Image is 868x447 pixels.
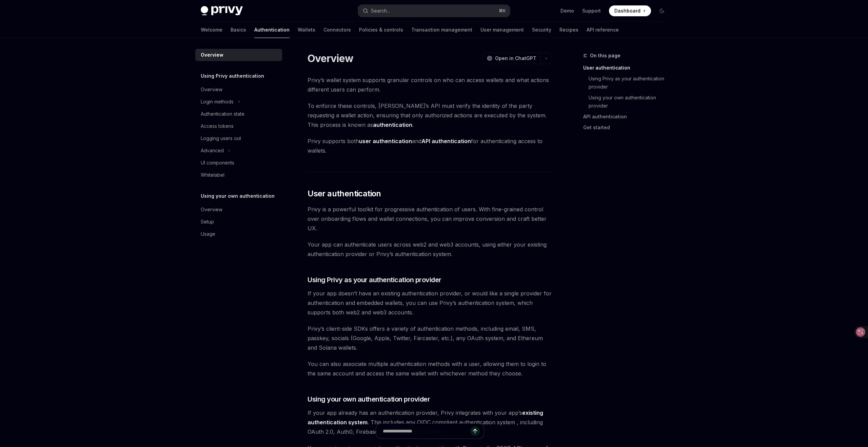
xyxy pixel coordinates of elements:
a: Authentication state [195,108,282,120]
span: Privy’s wallet system supports granular controls on who can access wallets and what actions diffe... [308,75,552,94]
span: Dashboard [614,7,640,14]
a: Setup [195,216,282,228]
span: Using your own authentication provider [308,394,430,404]
h5: Using your own authentication [201,192,275,200]
div: Overview [201,206,222,214]
button: Open in ChatGPT [482,53,540,64]
h5: Using Privy authentication [201,72,264,80]
strong: API authentication [421,138,471,144]
a: Demo [560,7,574,14]
div: Authentication state [201,110,244,118]
a: API reference [587,22,619,38]
a: Logging users out [195,132,282,144]
a: Connectors [323,22,351,38]
div: Access tokens [201,122,234,130]
a: Recipes [559,22,578,38]
strong: user authentication [359,138,412,144]
div: Overview [201,51,223,59]
div: Whitelabel [201,171,224,179]
a: Usage [195,228,282,240]
a: API authentication [583,111,673,122]
span: Privy supports both and for authenticating access to wallets. [308,136,552,155]
div: Advanced [201,147,224,155]
a: UI components [195,157,282,169]
div: Usage [201,230,215,238]
div: UI components [201,159,234,167]
a: Overview [195,83,282,96]
button: Toggle dark mode [656,5,667,16]
a: Whitelabel [195,169,282,181]
span: To enforce these controls, [PERSON_NAME]’s API must verify the identity of the party requesting a... [308,101,552,130]
span: Your app can authenticate users across web2 and web3 accounts, using either your existing authent... [308,240,552,259]
a: Support [582,7,601,14]
a: Welcome [201,22,222,38]
a: Basics [231,22,246,38]
span: If your app doesn’t have an existing authentication provider, or would like a single provider for... [308,289,552,317]
a: User management [480,22,524,38]
a: Overview [195,49,282,61]
div: Logging users out [201,134,241,142]
strong: authentication [373,121,412,128]
div: Login methods [201,98,234,106]
h1: Overview [308,52,353,64]
a: Overview [195,203,282,216]
div: Search... [371,7,390,15]
span: You can also associate multiple authentication methods with a user, allowing them to login to the... [308,359,552,378]
span: Using Privy as your authentication provider [308,275,441,285]
a: Dashboard [609,5,651,16]
img: dark logo [201,6,243,16]
a: Access tokens [195,120,282,132]
button: Send message [470,426,480,436]
span: If your app already has an authentication provider, Privy integrates with your app’s . This inclu... [308,408,552,436]
a: User authentication [583,62,673,73]
a: Authentication [254,22,290,38]
div: Overview [201,85,222,94]
div: Setup [201,218,214,226]
span: Open in ChatGPT [495,55,536,62]
a: Using your own authentication provider [589,92,673,111]
a: Security [532,22,551,38]
span: Privy’s client-side SDKs offers a variety of authentication methods, including email, SMS, passke... [308,324,552,352]
span: Privy is a powerful toolkit for progressive authentication of users. With fine-grained control ov... [308,205,552,233]
span: ⌘ K [499,8,506,14]
a: Wallets [298,22,315,38]
a: Policies & controls [359,22,403,38]
span: On this page [590,52,620,60]
a: Get started [583,122,673,133]
span: User authentication [308,188,381,199]
button: Search...⌘K [358,5,510,17]
a: Using Privy as your authentication provider [589,73,673,92]
a: Transaction management [411,22,472,38]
